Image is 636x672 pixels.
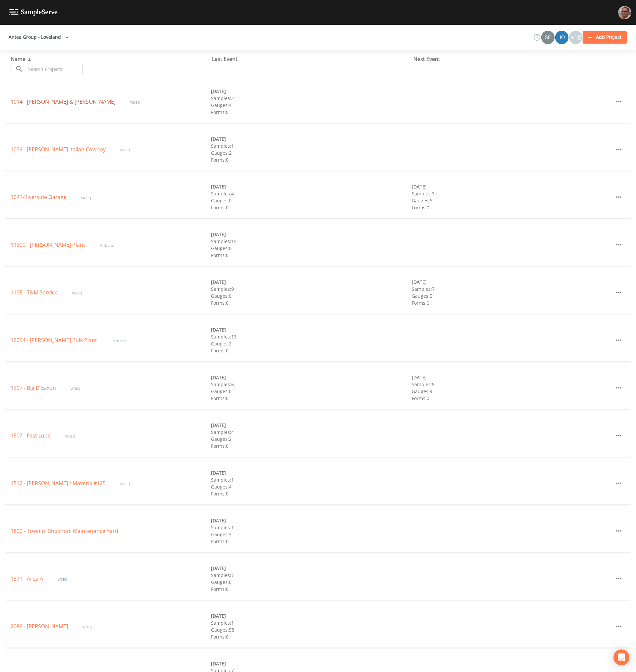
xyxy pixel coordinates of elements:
div: Samples: 6 [211,381,411,388]
a: 1871 - Area A [11,575,44,582]
span: WDEQ [82,625,92,629]
div: Samples: 1 [211,619,411,626]
div: Gauges: 2 [211,149,411,156]
a: 1507 - Fast Lube [11,432,52,439]
div: Gauges: 6 [412,197,612,204]
div: Gauges: 0 [211,579,411,586]
div: Gauges: 0 [211,388,411,395]
span: WDEQ [120,148,130,152]
span: WDEQ [72,291,82,295]
div: Gauges: 58 [211,626,411,633]
img: e2d790fa78825a4bb76dcb6ab311d44c [618,6,631,19]
input: Search Projects [26,63,82,75]
div: [DATE] [211,135,411,142]
div: [DATE] [211,422,411,429]
div: Forms: 0 [211,156,411,163]
div: Gauges: 0 [211,197,411,204]
div: Samples: 3 [412,190,612,197]
div: Gauges: 2 [211,436,411,442]
button: Add Project [583,31,627,43]
a: 1041-Riverside Garage [11,193,68,201]
div: Forms: 0 [412,204,612,211]
div: Forms: 0 [211,395,411,402]
div: Gauges: 9 [412,388,612,395]
span: WDEQ [130,100,140,105]
div: [DATE] [211,612,411,619]
div: Gauges: 4 [211,483,411,490]
div: Samples: 1 [211,524,411,531]
div: Forms: 0 [211,347,411,354]
a: 1034 - [PERSON_NAME] Italian Cowboy [11,146,107,153]
div: Forms: 0 [211,204,411,211]
a: 12094 - [PERSON_NAME] Bulk Plant [11,336,98,344]
button: Antea Group - Loveland [6,31,72,43]
div: Gauges: 2 [211,340,411,347]
a: 2086 - [PERSON_NAME] [11,623,69,630]
div: Forms: 0 [211,442,411,449]
div: Samples: 1 [211,476,411,483]
div: Samples: 1 [211,142,411,149]
div: Forms: 0 [211,633,411,640]
div: [DATE] [211,517,411,524]
div: Forms: 0 [211,490,411,497]
div: Gauges: 4 [211,102,411,109]
div: [DATE] [211,183,411,190]
div: Samples: 15 [211,238,411,245]
img: logo [9,9,58,16]
span: WDEQ [71,386,80,391]
div: Samples: 4 [211,429,411,436]
div: Forms: 0 [211,299,411,306]
div: +18 [569,31,582,44]
div: Samples: 13 [211,333,411,340]
a: 1307 - Big D Exxon [11,384,57,391]
div: [DATE] [211,374,411,381]
span: WDEQ [81,195,91,200]
div: Samples: 4 [211,190,411,197]
span: WDEQ [120,482,130,486]
span: Name [11,55,33,63]
a: 1512 - [PERSON_NAME] / Maverik #125 [11,480,107,487]
div: Forms: 0 [211,109,411,116]
div: Samples: 7 [211,572,411,579]
div: Forms: 0 [211,538,411,545]
div: [DATE] [211,231,411,238]
div: Forms: 0 [211,586,411,593]
div: Samples: 7 [412,285,612,292]
div: Samples: 9 [412,381,612,388]
a: 1800 - Town of Shoshoni Maintenance Yard [11,527,118,535]
div: Next Event [413,55,615,63]
span: Parkland [100,243,114,248]
div: Forms: 0 [211,252,411,259]
div: [DATE] [211,279,411,285]
div: Josh Nugent [555,31,569,44]
div: Gauges: 3 [211,531,411,538]
div: Forms: 0 [412,299,612,306]
div: Open Intercom Messenger [613,649,629,665]
div: [DATE] [412,374,612,381]
div: [DATE] [211,326,411,333]
a: 1135 - T&M Service [11,289,59,296]
span: WDEQ [58,577,68,582]
div: Gauges: 0 [211,292,411,299]
a: 11300 - [PERSON_NAME] Plant [11,241,86,248]
div: Forms: 0 [412,395,612,402]
div: Gauges: 5 [412,292,612,299]
div: Samples: 9 [211,285,411,292]
div: Last Event [212,55,413,63]
div: [DATE] [211,565,411,572]
div: [DATE] [412,183,612,190]
a: 1014 - [PERSON_NAME] & [PERSON_NAME] [11,98,117,105]
div: [DATE] [211,88,411,95]
div: [DATE] [412,279,612,285]
div: Samples: 2 [211,95,411,102]
img: 52efdf5eb87039e5b40670955cfdde0b [541,31,555,44]
img: e3977867fbed7a9f2842c492cf189b40 [555,31,568,44]
div: [DATE] [211,469,411,476]
div: [DATE] [211,660,411,667]
span: WDEQ [65,434,75,439]
span: Parkland [112,338,126,343]
div: Gauges: 0 [211,245,411,252]
div: Sean McKinstry [541,31,555,44]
